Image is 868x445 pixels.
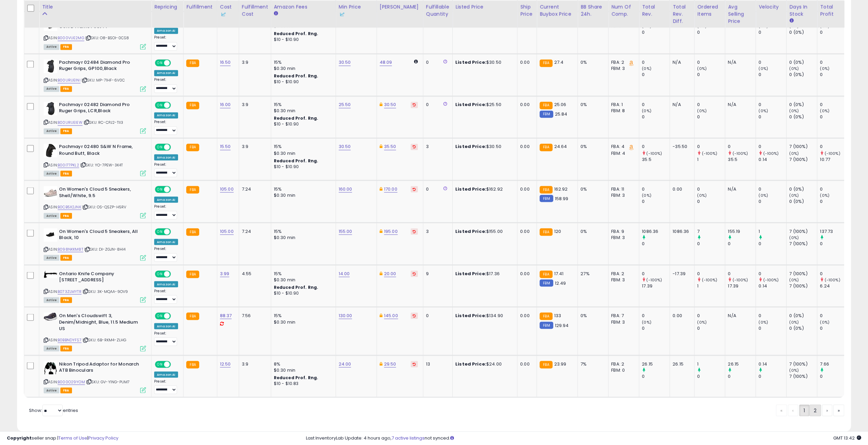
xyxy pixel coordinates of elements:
b: Listed Price: [455,228,486,234]
img: 41aXBACALlL._SL40_.jpg [44,102,57,115]
div: $155.00 [455,228,512,234]
span: FBA [60,255,72,261]
div: 137.73 [820,228,848,234]
span: OFF [170,60,181,65]
div: 0 [759,59,786,65]
a: 29.50 [384,360,396,367]
span: OFF [170,144,181,150]
img: 41CBYuNHw2L._SL40_.jpg [44,59,57,73]
div: Title [42,3,148,11]
div: Preset: [154,246,178,262]
b: Listed Price: [455,143,486,150]
div: 0 [820,144,848,150]
div: 0 (0%) [789,186,817,192]
small: (0%) [789,192,799,198]
span: | SKU: YO-7PEW-3K4T [80,162,123,167]
div: 0 [697,59,725,65]
span: 25.06 [554,101,567,108]
div: Amazon AI [154,154,178,160]
div: 0 [642,240,670,247]
a: 88.37 [220,312,232,319]
div: N/A [728,102,750,108]
small: (0%) [642,108,651,114]
div: Num of Comp. [611,3,636,18]
div: $0.30 min [274,234,330,240]
div: $30.50 [455,59,512,65]
a: 14.00 [339,270,350,277]
div: 0 [697,198,725,204]
div: $10 - $10.90 [274,164,330,169]
a: 30.50 [384,101,396,108]
a: B0CB5X2JNK [58,204,81,210]
span: ON [156,102,164,108]
div: 0 [642,102,670,108]
div: $0.30 min [274,108,330,114]
div: N/A [673,59,689,65]
span: ON [156,144,164,150]
div: Amazon AI [154,239,178,245]
div: 0 [820,240,848,247]
img: InventoryLab Logo [339,11,345,18]
div: 0 [642,186,670,192]
div: Amazon AI [154,112,178,118]
div: $30.50 [455,144,512,150]
a: 2 [809,404,821,416]
div: 0.00 [520,102,531,108]
div: FBM: 8 [611,108,634,114]
small: (-100%) [646,150,662,156]
div: 0 [820,29,848,35]
div: Current Buybox Price [540,3,575,18]
b: On Women's Cloud 5 Sneakers, All Black, 10 [59,228,142,242]
a: 48.09 [380,59,392,66]
small: FBA [186,102,199,109]
a: 7 active listings [392,435,425,441]
div: 0% [580,59,603,65]
div: 0.00 [520,186,531,192]
div: 0 [759,72,786,78]
img: 41W32s3L3QL._SL40_.jpg [44,186,57,199]
span: OFF [170,228,181,234]
div: 0 [759,114,786,120]
a: B00I77PKL2 [58,162,79,168]
span: 120 [554,228,561,234]
div: 0 (0%) [789,29,817,35]
div: 0 [642,198,670,204]
span: | SKU: O8-BSOI-0CS8 [85,35,129,41]
div: 7 (100%) [789,240,817,247]
small: (0%) [642,192,651,198]
div: Fulfillable Quantity [426,3,450,18]
span: All listings currently available for purchase on Amazon [44,213,59,219]
div: Amazon AI [154,70,178,76]
small: FBA [540,228,552,236]
div: 0.00 [673,186,689,192]
small: (0%) [789,235,799,240]
div: 0 [642,144,670,150]
div: 0% [580,186,603,192]
div: 0 [728,144,755,150]
a: 130.00 [339,312,352,319]
small: FBA [540,102,552,109]
div: $10 - $10.90 [274,121,330,127]
div: 15% [274,270,330,277]
div: $162.92 [455,186,512,192]
div: 0 [642,72,670,78]
b: Listed Price: [455,59,486,65]
div: BB Share 24h. [580,3,605,18]
div: 0 [642,29,670,35]
div: Ordered Items [697,3,722,18]
div: 0 (0%) [789,198,817,204]
div: 0 (0%) [789,72,817,78]
div: ASIN: [44,186,146,218]
span: 24.64 [554,143,567,150]
div: N/A [673,102,689,108]
a: 25.50 [339,101,351,108]
div: $10 - $10.90 [274,37,330,43]
div: 7.24 [242,228,266,234]
div: Days In Stock [789,3,814,18]
div: 0 [697,29,725,35]
small: Amazon Fees. [274,11,278,17]
div: 0.14 [759,156,786,162]
div: 0.00 [520,59,531,65]
div: 0 [728,240,755,247]
small: (0%) [697,66,707,71]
